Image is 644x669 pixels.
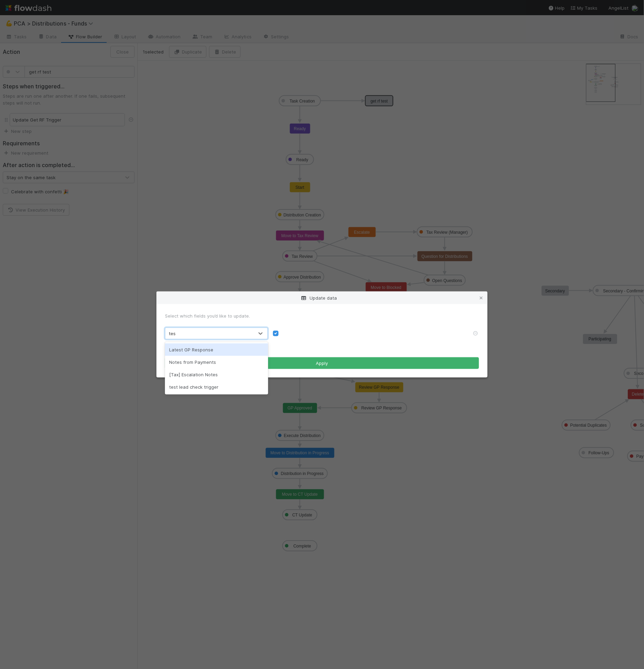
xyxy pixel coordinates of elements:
div: Update data [157,292,487,304]
div: Latest GP Response [165,343,268,356]
div: Select which fields you’d like to update. [165,312,479,319]
div: test lead check trigger [165,381,268,393]
div: Notes from Payments [165,356,268,368]
button: Apply [165,357,479,369]
div: [Tax] Escalation Notes [165,368,268,381]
